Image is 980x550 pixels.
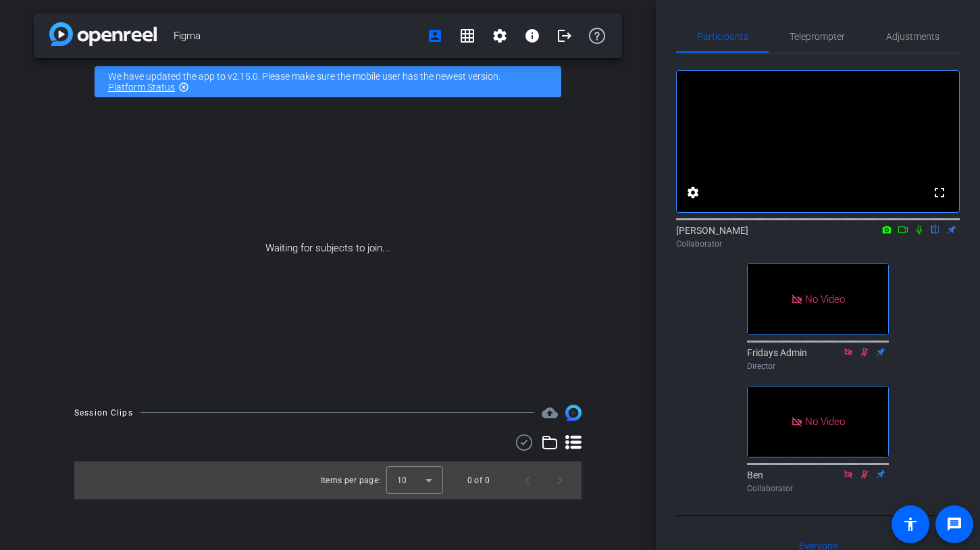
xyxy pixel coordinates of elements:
mat-icon: grid_on [459,28,475,44]
mat-icon: logout [557,28,573,44]
div: 0 of 0 [467,474,490,487]
div: Fridays Admin [747,346,889,372]
span: Figma [174,22,419,49]
button: Next page [544,464,576,497]
span: No Video [805,415,845,427]
mat-icon: highlight_off [178,82,189,93]
span: Teleprompter [790,32,845,41]
mat-icon: cloud_upload [542,405,558,421]
mat-icon: flip [927,223,944,235]
span: No Video [805,293,845,305]
img: app-logo [49,22,157,46]
mat-icon: fullscreen [931,184,948,201]
img: Session clips [565,405,582,421]
div: Ben [747,468,889,495]
div: [PERSON_NAME] [676,224,960,250]
div: Session Clips [74,406,133,420]
span: Destinations for your clips [542,405,558,421]
div: Director [747,360,889,372]
button: Previous page [511,464,544,497]
div: Collaborator [676,238,960,250]
mat-icon: info [524,28,540,44]
span: Adjustments [886,32,939,41]
mat-icon: accessibility [902,516,919,532]
mat-icon: account_box [427,28,443,44]
div: Waiting for subjects to join... [34,105,622,391]
div: Collaborator [747,482,889,495]
mat-icon: message [946,516,962,532]
div: We have updated the app to v2.15.0. Please make sure the mobile user has the newest version. [95,66,561,97]
div: Items per page: [321,474,381,487]
mat-icon: settings [685,184,701,201]
mat-icon: settings [492,28,508,44]
a: Platform Status [108,82,175,93]
span: Participants [697,32,748,41]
